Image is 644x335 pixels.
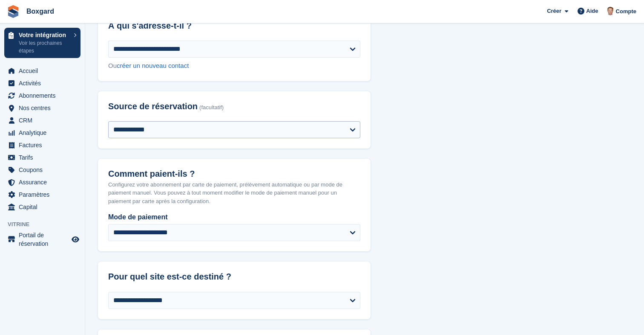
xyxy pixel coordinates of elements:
[108,169,360,179] h2: Comment paient-ils ?
[4,189,80,201] a: menu
[19,176,70,188] span: Assurance
[19,90,70,102] span: Abonnements
[108,21,360,31] h2: À qui s'adresse-t-il ?
[19,77,70,89] span: Activités
[19,231,70,248] span: Portail de réservation
[616,7,636,16] span: Compte
[19,114,70,126] span: CRM
[547,7,561,15] span: Créer
[117,62,189,69] a: créer un nouveau contact
[19,189,70,201] span: Paramètres
[4,231,80,248] a: menu
[108,102,198,111] span: Source de réservation
[4,139,80,151] a: menu
[4,102,80,114] a: menu
[108,272,360,282] h2: Pour quel site est-ce destiné ?
[19,139,70,151] span: Factures
[108,61,360,71] div: Ou
[19,39,69,55] p: Voir les prochaines étapes
[4,127,80,139] a: menu
[4,151,80,163] a: menu
[4,164,80,176] a: menu
[19,164,70,176] span: Coupons
[199,105,224,111] span: (facultatif)
[4,77,80,89] a: menu
[19,127,70,139] span: Analytique
[19,201,70,213] span: Capital
[19,151,70,163] span: Tarifs
[4,65,80,77] a: menu
[7,5,20,18] img: stora-icon-8386f47178a22dfd0bd8f6a31ec36ba5ce8667c1dd55bd0f319d3a0aa187defe.svg
[4,114,80,126] a: menu
[108,181,360,206] p: Configurez votre abonnement par carte de paiement, prélèvement automatique ou par mode de paiemen...
[8,220,85,229] span: Vitrine
[4,201,80,213] a: menu
[108,212,360,222] label: Mode de paiement
[4,176,80,188] a: menu
[19,65,70,77] span: Accueil
[23,4,57,18] a: Boxgard
[606,7,615,15] img: Alban Mackay
[70,234,80,245] a: Boutique d'aperçu
[19,102,70,114] span: Nos centres
[4,28,80,58] a: Votre intégration Voir les prochaines étapes
[586,7,598,15] span: Aide
[19,32,69,38] p: Votre intégration
[4,90,80,102] a: menu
